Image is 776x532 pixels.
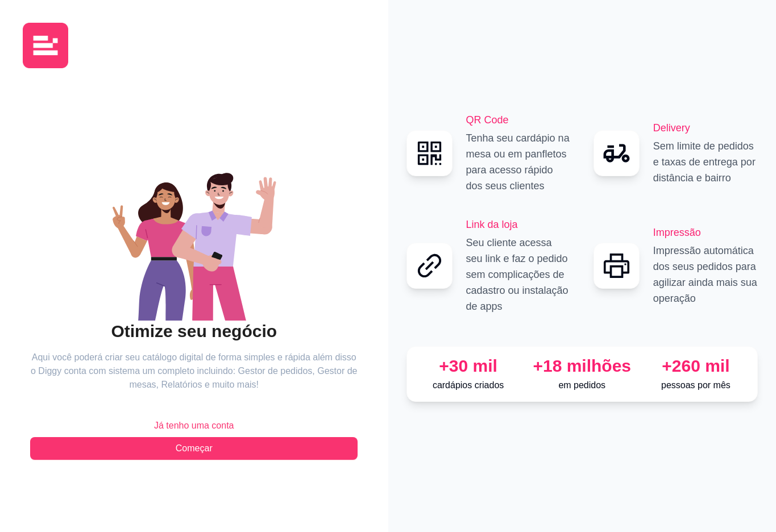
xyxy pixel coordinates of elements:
[30,351,358,392] article: Aqui você poderá criar seu catálogo digital de forma simples e rápida além disso o Diggy conta co...
[644,356,748,376] div: +260 mil
[653,243,758,306] p: Impressão automática dos seus pedidos para agilizar ainda mais sua operação
[644,379,748,392] p: pessoas por mês
[416,356,521,376] div: +30 mil
[653,138,758,186] p: Sem limite de pedidos e taxas de entrega por distância e bairro
[416,379,521,392] p: cardápios criados
[530,379,634,392] p: em pedidos
[466,217,571,232] h2: Link da loja
[466,112,571,128] h2: QR Code
[23,23,68,68] img: logo
[176,442,213,455] span: Começar
[30,437,358,460] button: Começar
[466,130,571,194] p: Tenha seu cardápio na mesa ou em panfletos para acesso rápido dos seus clientes
[653,225,758,240] h2: Impressão
[466,235,571,314] p: Seu cliente acessa seu link e faz o pedido sem complicações de cadastro ou instalação de apps
[30,321,358,342] h2: Otimize seu negócio
[154,419,234,433] span: Já tenho uma conta
[653,120,758,136] h2: Delivery
[30,414,358,437] button: Já tenho uma conta
[30,150,358,321] div: animation
[530,356,634,376] div: +18 milhões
